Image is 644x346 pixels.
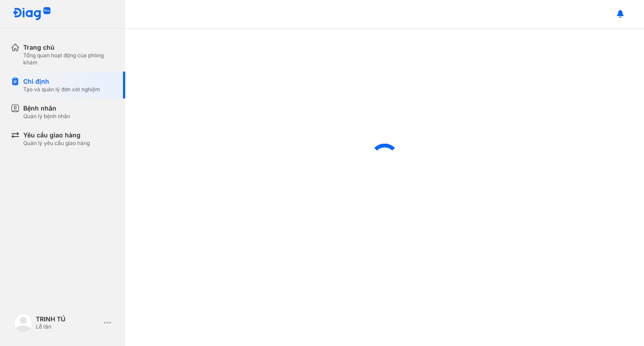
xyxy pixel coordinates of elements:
[23,86,100,93] div: Tạo và quản lý đơn xét nghiệm
[23,77,100,86] div: Chỉ định
[23,104,70,113] div: Bệnh nhân
[13,7,51,21] img: logo
[23,113,70,120] div: Quản lý bệnh nhân
[23,140,90,147] div: Quản lý yêu cầu giao hàng
[36,323,100,330] div: Lễ tân
[23,52,114,66] div: Tổng quan hoạt động của phòng khám
[23,43,114,52] div: Trang chủ
[14,314,32,332] img: logo
[23,131,90,140] div: Yêu cầu giao hàng
[36,315,100,323] div: TRINH TÚ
